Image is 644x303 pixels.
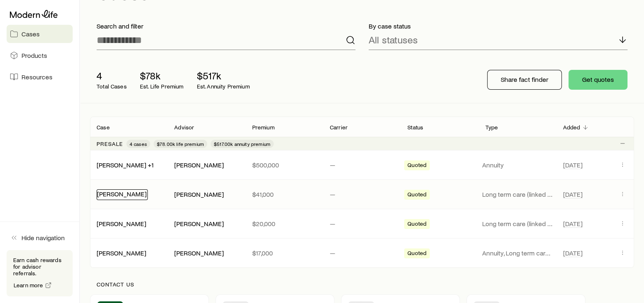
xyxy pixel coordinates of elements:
div: [PERSON_NAME] [174,161,224,169]
button: Get quotes [568,70,627,90]
p: — [330,219,394,228]
div: Earn cash rewards for advisor referrals.Learn more [7,250,73,296]
div: [PERSON_NAME] [97,249,146,258]
span: Quoted [407,220,426,229]
p: $517k [197,70,250,81]
div: [PERSON_NAME] [174,190,224,199]
p: $17,000 [252,249,317,257]
a: Resources [7,68,73,86]
button: Share fact finder [487,70,562,90]
p: Presale [97,141,123,147]
p: Annuity, Long term care (linked benefit) +1 [482,249,553,257]
div: [PERSON_NAME] [97,189,148,200]
p: Annuity [482,161,553,169]
span: $517.00k annuity premium [214,141,270,147]
p: Type [485,124,498,131]
button: Hide navigation [7,229,73,247]
span: Products [21,51,47,60]
a: [PERSON_NAME] +1 [97,161,154,169]
span: Resources [21,73,52,81]
span: Cases [21,30,40,38]
div: [PERSON_NAME] [174,219,224,228]
p: Status [407,124,423,131]
p: Total Cases [97,83,127,90]
a: [PERSON_NAME] [97,219,146,227]
p: Premium [252,124,275,131]
span: [DATE] [563,219,582,228]
span: Quoted [407,191,426,200]
p: Est. Annuity Premium [197,83,250,90]
p: $41,000 [252,190,317,198]
span: [DATE] [563,249,582,257]
span: Hide navigation [21,234,65,242]
p: Carrier [330,124,348,131]
p: $500,000 [252,161,317,169]
p: Est. Life Premium [140,83,184,90]
div: [PERSON_NAME] [97,219,146,228]
p: Share fact finder [501,75,548,84]
a: [PERSON_NAME] [97,249,146,257]
a: Cases [7,25,73,43]
a: Products [7,46,73,64]
p: Earn cash rewards for advisor referrals. [13,257,66,277]
p: By case status [369,22,627,30]
p: Long term care (linked benefit) [482,219,553,228]
span: $78.00k life premium [157,141,204,147]
p: Case [97,124,110,131]
span: Quoted [407,162,426,170]
p: Long term care (linked benefit) [482,190,553,198]
span: Learn more [14,282,43,288]
p: Search and filter [97,22,355,30]
span: [DATE] [563,161,582,169]
p: — [330,249,394,257]
p: $20,000 [252,219,317,228]
p: Contact us [97,281,627,288]
div: [PERSON_NAME] [174,249,224,258]
p: 4 [97,70,127,81]
div: Client cases [90,117,634,268]
span: 4 cases [130,141,147,147]
p: $78k [140,70,184,81]
span: Quoted [407,250,426,258]
p: — [330,161,394,169]
p: Added [563,124,580,131]
p: Advisor [174,124,194,131]
p: All statuses [369,34,418,45]
p: — [330,190,394,198]
a: [PERSON_NAME] [97,190,147,198]
div: [PERSON_NAME] +1 [97,161,154,169]
span: [DATE] [563,190,582,198]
